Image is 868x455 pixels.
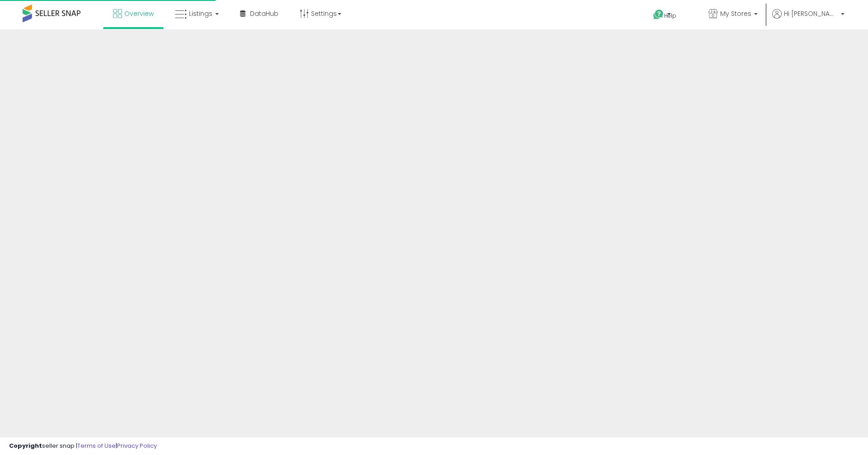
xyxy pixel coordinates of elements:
a: Help [646,2,694,29]
a: Hi [PERSON_NAME] [772,9,844,29]
span: DataHub [250,9,278,18]
span: Help [664,12,676,19]
span: Overview [124,9,154,18]
span: My Stores [720,9,751,18]
span: Hi [PERSON_NAME] [784,9,838,18]
i: Get Help [653,9,664,20]
span: Listings [189,9,212,18]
